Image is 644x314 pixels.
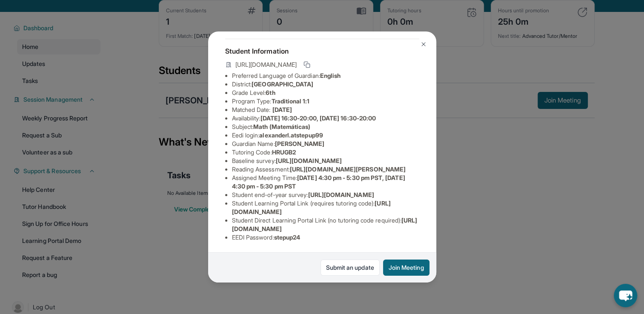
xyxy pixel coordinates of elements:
[275,140,325,147] span: [PERSON_NAME]
[232,165,419,174] li: Reading Assessment :
[232,97,419,106] li: Program Type:
[232,174,419,191] li: Assigned Meeting Time :
[253,123,310,130] span: Math (Matemáticas)
[274,234,301,241] span: stepup24
[225,46,419,56] h4: Student Information
[321,260,380,276] a: Submit an update
[272,148,296,156] span: HRUGB2
[383,260,429,276] button: Join Meeting
[232,199,419,216] li: Student Learning Portal Link (requires tutoring code) :
[276,157,342,164] span: [URL][DOMAIN_NAME]
[260,114,376,122] span: [DATE] 16:30-20:00, [DATE] 16:30-20:00
[420,41,427,48] img: Close Icon
[232,140,419,148] li: Guardian Name :
[232,131,419,140] li: Eedi login :
[232,233,419,242] li: EEDI Password :
[232,71,419,80] li: Preferred Language of Guardian:
[232,114,419,123] li: Availability:
[290,166,406,173] span: [URL][DOMAIN_NAME][PERSON_NAME]
[235,60,297,69] span: [URL][DOMAIN_NAME]
[232,174,405,190] span: [DATE] 4:30 pm - 5:30 pm PST, [DATE] 4:30 pm - 5:30 pm PST
[271,97,309,105] span: Traditional 1:1
[252,80,313,88] span: [GEOGRAPHIC_DATA]
[232,148,419,157] li: Tutoring Code :
[232,88,419,97] li: Grade Level:
[232,80,419,88] li: District:
[232,106,419,114] li: Matched Date:
[302,60,312,70] button: Copy link
[232,216,419,233] li: Student Direct Learning Portal Link (no tutoring code required) :
[232,191,419,199] li: Student end-of-year survey :
[308,191,374,198] span: [URL][DOMAIN_NAME]
[266,89,275,96] span: 6th
[320,72,341,79] span: English
[232,157,419,165] li: Baseline survey :
[232,123,419,131] li: Subject :
[272,106,292,113] span: [DATE]
[259,131,323,139] span: alexanderl.atstepup99
[614,284,637,307] button: chat-button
